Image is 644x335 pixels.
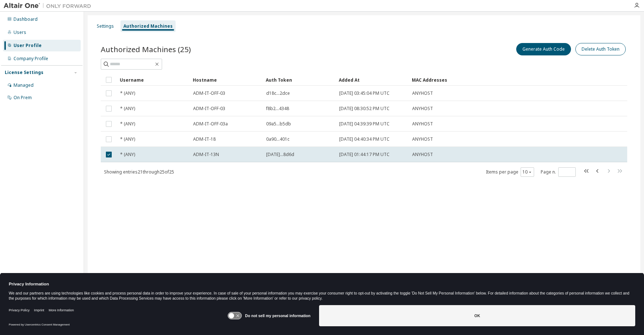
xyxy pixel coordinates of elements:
img: Altair One [4,2,95,9]
span: Showing entries 21 through 25 of 25 [104,169,174,175]
div: Authorized Machines [123,23,173,29]
div: Hostname [193,74,260,86]
button: 10 [522,169,532,175]
span: * (ANY) [120,152,135,157]
span: * (ANY) [120,106,135,112]
button: Delete Auth Token [575,43,626,55]
button: Generate Auth Code [516,43,571,55]
span: Authorized Machines (25) [101,44,191,54]
div: Dashboard [14,16,38,22]
span: 0a90...401c [266,136,290,142]
span: d18c...2dce [266,90,290,96]
div: User Profile [14,43,42,48]
div: Username [120,74,187,86]
span: ANYHOST [412,152,433,157]
span: 09a5...b5db [266,121,291,127]
span: [DATE]...8d6d [266,152,294,157]
span: [DATE] 04:40:34 PM UTC [339,136,390,142]
div: MAC Addresses [412,74,551,86]
span: ADM-IT-OFF-03a [193,121,228,127]
span: [DATE] 04:39:39 PM UTC [339,121,390,127]
span: ADM-IT-18 [193,136,216,142]
div: Added At [339,74,406,86]
div: Managed [14,82,34,88]
span: * (ANY) [120,136,135,142]
div: Users [14,30,26,35]
span: Items per page [486,167,534,177]
span: f8b2...4348 [266,106,289,112]
div: Company Profile [14,56,48,62]
span: ADM-IT-OFF-03 [193,106,225,112]
span: ADM-IT-OFF-03 [193,90,225,96]
span: [DATE] 01:44:17 PM UTC [339,152,390,157]
span: [DATE] 08:30:52 PM UTC [339,106,390,112]
span: ANYHOST [412,106,433,112]
span: Page n. [541,167,576,177]
div: On Prem [14,95,32,101]
div: Auth Token [266,74,333,86]
span: [DATE] 03:45:04 PM UTC [339,90,390,96]
span: ANYHOST [412,121,433,127]
span: * (ANY) [120,90,135,96]
div: License Settings [5,70,43,75]
span: ADM-IT-13N [193,152,219,157]
span: * (ANY) [120,121,135,127]
span: ANYHOST [412,90,433,96]
div: Settings [97,23,114,29]
span: ANYHOST [412,136,433,142]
